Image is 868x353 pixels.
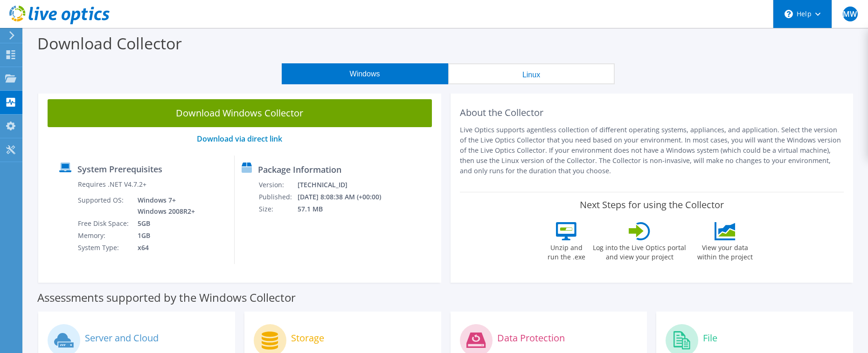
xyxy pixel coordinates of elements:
td: Windows 7+ Windows 2008R2+ [131,194,197,217]
a: Download via direct link [197,134,282,144]
td: 1GB [131,230,197,242]
td: [DATE] 8:08:38 AM (+00:00) [297,191,394,203]
label: Unzip and run the .exe [545,240,588,262]
label: File [703,333,717,343]
td: Free Disk Space: [77,217,131,230]
td: [TECHNICAL_ID] [297,179,394,191]
td: 57.1 MB [297,203,394,215]
label: System Prerequisites [77,164,162,174]
svg: \n [785,10,793,18]
label: Log into the Live Optics portal and view your project [592,240,687,262]
button: Windows [282,63,448,84]
span: MW [843,7,858,21]
label: Download Collector [37,33,182,54]
td: 5GB [131,217,197,230]
label: Requires .NET V4.7.2+ [78,180,146,189]
p: Live Optics supports agentless collection of different operating systems, appliances, and applica... [460,125,844,176]
label: Next Steps for using the Collector [580,199,724,210]
td: Supported OS: [77,194,131,217]
td: Published: [258,191,297,203]
td: Version: [258,179,297,191]
label: Assessments supported by the Windows Collector [37,293,296,302]
h2: About the Collector [460,107,844,118]
label: Package Information [258,165,341,174]
label: Server and Cloud [85,333,159,343]
td: x64 [131,242,197,254]
label: Data Protection [497,333,565,343]
td: Size: [258,203,297,215]
td: System Type: [77,242,131,254]
button: Linux [448,63,615,84]
td: Memory: [77,230,131,242]
a: Download Windows Collector [48,99,432,127]
label: Storage [291,333,324,343]
label: View your data within the project [691,240,758,262]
